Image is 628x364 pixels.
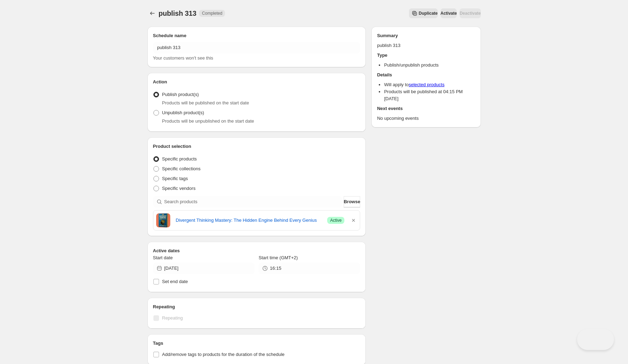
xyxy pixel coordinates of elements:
[344,198,360,205] span: Browse
[162,118,254,124] span: Products will be unpublished on the start date
[162,186,196,191] span: Specific vendors
[202,11,222,16] span: Completed
[377,42,475,49] p: publish 313
[409,82,444,87] a: selected products
[162,279,188,284] span: Set end date
[162,100,249,105] span: Products will be published on the start date
[409,8,438,18] button: Secondary action label
[377,71,475,78] h2: Details
[153,78,361,85] h2: Action
[159,9,197,17] span: publish 313
[162,352,285,357] span: Add/remove tags to products for the duration of the schedule
[153,255,173,260] span: Start date
[153,32,361,39] h2: Schedule name
[153,340,361,347] h2: Tags
[344,196,360,207] button: Browse
[384,62,475,69] li: Publish/unpublish products
[153,55,213,61] span: Your customers won't see this
[153,303,361,310] h2: Repeating
[577,329,614,350] iframe: Toggle Customer Support
[147,8,157,18] button: Schedules
[384,88,475,102] li: Products will be published at 04:15 PM [DATE]
[330,218,342,223] span: Active
[377,32,475,39] h2: Summary
[377,105,475,112] h2: Next events
[162,315,183,321] span: Repeating
[419,11,438,16] span: Duplicate
[259,255,298,260] span: Start time (GMT+2)
[162,156,197,162] span: Specific products
[377,115,475,122] p: No upcoming events
[441,11,457,16] span: Activate
[153,247,361,254] h2: Active dates
[153,143,361,150] h2: Product selection
[164,196,343,207] input: Search products
[377,52,475,59] h2: Type
[162,176,188,181] span: Specific tags
[162,110,204,115] span: Unpublish product(s)
[156,213,170,227] img: Cover image of Divergent Thinking Mastery: The Hidden Engine Behind Every Genius by Tyler Andrew ...
[162,92,199,97] span: Publish product(s)
[441,8,457,18] button: Activate
[384,81,475,88] li: Will apply to
[176,217,322,224] a: Divergent Thinking Mastery: The Hidden Engine Behind Every Genius
[162,166,201,171] span: Specific collections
